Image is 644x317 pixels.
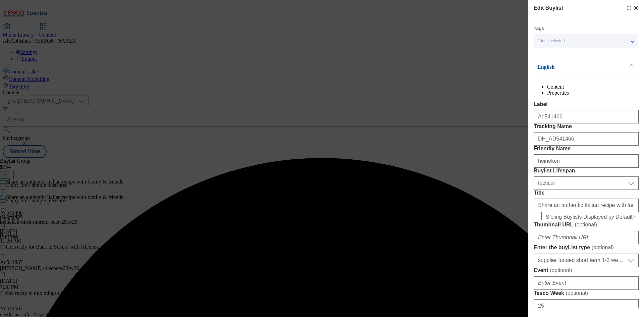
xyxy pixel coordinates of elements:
[534,154,639,168] input: Enter Friendly Name
[534,132,639,146] input: Enter Tracking Name
[534,231,639,244] input: Enter Thumbnail URL
[534,27,544,31] label: Tags
[534,244,639,251] label: Enter the buyList type
[566,290,588,296] span: ( optional )
[534,267,639,274] label: Event
[534,221,639,228] label: Thumbnail URL
[534,276,639,290] input: Enter Event
[591,245,614,250] span: ( optional )
[546,214,636,220] span: Sibling Buylists Displayed by Default?
[534,101,639,107] label: Label
[534,123,639,129] label: Tracking Name
[534,4,563,12] h4: Edit Buylist
[534,290,639,297] label: Tesco Week
[547,90,639,96] li: Properties
[534,190,639,196] label: Title
[575,222,597,227] span: ( optional )
[534,199,639,212] input: Enter Title
[534,110,639,123] input: Enter Label
[547,84,639,90] li: Content
[534,146,639,152] label: Friendly Name
[534,34,638,48] button: 1 tags selected
[538,39,565,44] span: 1 tags selected
[550,267,572,273] span: ( optional )
[537,64,608,70] p: English
[534,299,639,313] input: Enter Tesco Week
[534,168,639,174] label: Buylist Lifespan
